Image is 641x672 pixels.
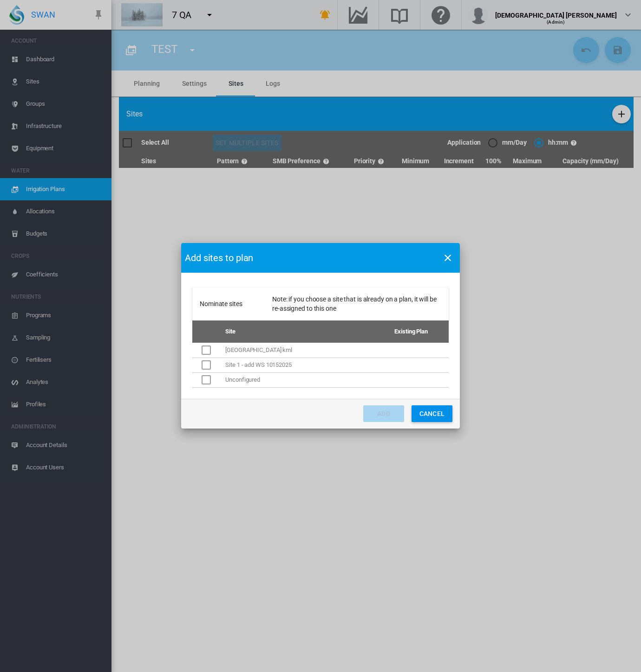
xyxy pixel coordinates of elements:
[181,243,460,429] md-dialog: Nominate sites ...
[192,343,225,358] td: This site can't be added to a Plan because the site is not fully configured
[363,405,404,422] button: Add
[442,252,453,263] md-icon: icon-close
[192,372,225,387] td: This site can't be added to a Plan because the site is not fully configured
[200,300,272,309] div: Nominate sites
[225,376,260,384] div: Nominate sites
[225,320,373,343] th: Site
[272,295,441,313] div: Note: if you choose a site that is already on a plan, it will be re-assigned to this one
[412,405,452,422] button: Cancel
[225,361,292,369] div: Nominate sites
[438,249,457,267] button: icon-close
[185,251,253,264] span: Add sites to plan
[225,346,292,354] div: Nominate sites
[373,320,449,343] th: Existing Plan
[192,358,225,372] td: This site can't be added to a Plan because the site is not fully configured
